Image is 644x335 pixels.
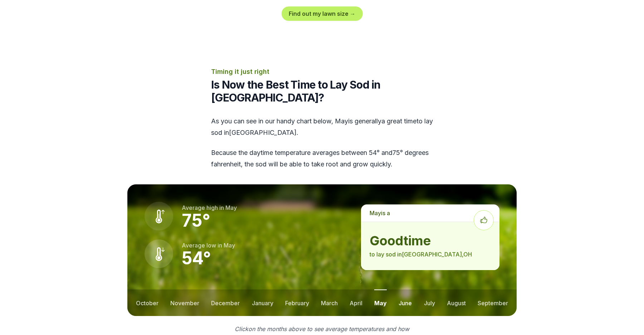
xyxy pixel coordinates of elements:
button: august [447,289,466,316]
span: may [225,204,237,211]
button: april [350,289,362,316]
button: may [374,289,387,316]
button: june [399,289,412,316]
strong: 54 ° [182,247,211,269]
span: may [370,209,381,217]
button: december [211,289,240,316]
p: Average low in [182,241,235,250]
a: Find out my lawn size → [282,6,363,21]
strong: 75 ° [182,210,210,231]
button: march [321,289,338,316]
button: november [170,289,199,316]
span: may [335,117,348,125]
div: As you can see in our handy chart below, is generally a great time to lay sod in [GEOGRAPHIC_DATA] . [211,115,433,170]
button: february [285,289,309,316]
p: Average high in [182,203,237,212]
button: september [478,289,508,316]
button: july [424,289,435,316]
button: january [252,289,273,316]
button: october [136,289,158,316]
p: to lay sod in [GEOGRAPHIC_DATA] , OH [370,250,491,259]
strong: good time [370,233,491,248]
p: is a [361,204,499,222]
h2: Is Now the Best Time to Lay Sod in [GEOGRAPHIC_DATA]? [211,78,433,104]
p: Because the daytime temperature averages between 54 ° and 75 ° degrees fahrenheit, the sod will b... [211,147,433,170]
p: Timing it just right [211,67,433,77]
span: may [224,242,235,249]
